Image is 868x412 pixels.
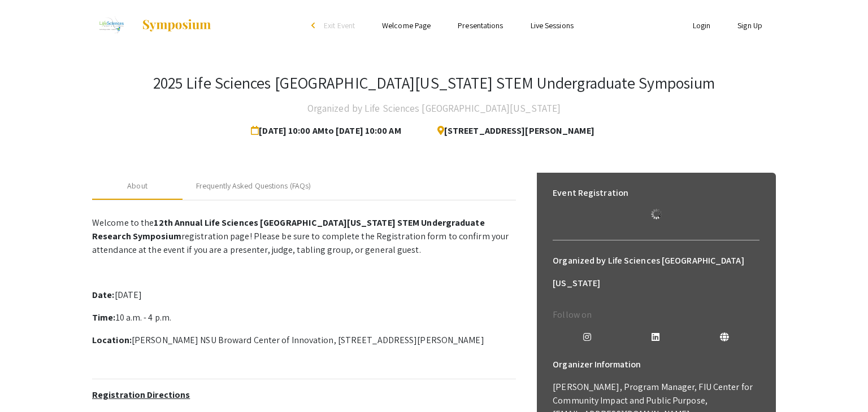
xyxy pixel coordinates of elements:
img: 2025 Life Sciences South Florida STEM Undergraduate Symposium [92,11,130,40]
img: Loading [646,204,666,224]
h6: Event Registration [553,182,628,204]
h6: Organized by Life Sciences [GEOGRAPHIC_DATA][US_STATE] [553,249,759,295]
a: Live Sessions [531,20,574,30]
p: 10 a.m. - 4 p.m. [92,311,516,325]
a: Presentations [458,20,503,30]
strong: Location: [92,334,132,346]
span: [DATE] 10:00 AM to [DATE] 10:00 AM [251,120,405,142]
div: Frequently Asked Questions (FAQs) [196,180,311,192]
strong: 12th Annual Life Sciences [GEOGRAPHIC_DATA][US_STATE] STEM Undergraduate Research Symposium [92,217,485,242]
p: [PERSON_NAME] NSU Broward Center of Innovation, [STREET_ADDRESS][PERSON_NAME] [92,334,516,347]
u: Registration Directions [92,389,190,401]
h6: Organizer Information [553,353,759,376]
span: [STREET_ADDRESS][PERSON_NAME] [428,120,594,142]
img: Symposium by ForagerOne [141,19,212,32]
a: Sign Up [737,20,762,30]
h4: Organized by Life Sciences [GEOGRAPHIC_DATA][US_STATE] [307,97,561,120]
div: About [127,180,147,192]
h3: 2025 Life Sciences [GEOGRAPHIC_DATA][US_STATE] STEM Undergraduate Symposium [153,73,715,93]
div: arrow_back_ios [311,22,318,29]
span: Exit Event [324,20,355,30]
strong: Date: [92,289,115,301]
a: Login [693,20,711,30]
p: Follow on [553,308,759,322]
a: Welcome Page [382,20,431,30]
strong: Time: [92,312,116,323]
p: [DATE] [92,288,516,302]
p: Welcome to the registration page! Please be sure to complete the Registration form to confirm you... [92,216,516,257]
a: 2025 Life Sciences South Florida STEM Undergraduate Symposium [92,11,212,40]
